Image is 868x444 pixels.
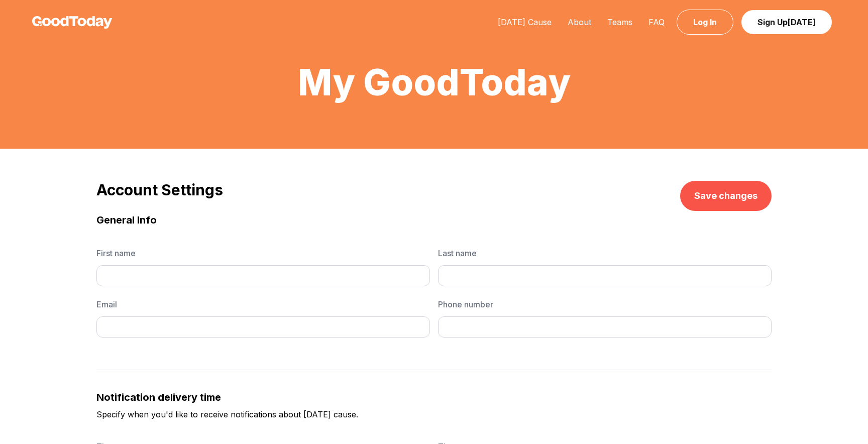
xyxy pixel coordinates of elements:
[96,316,430,338] input: Email
[490,17,560,27] a: [DATE] Cause
[96,390,772,404] h3: Notification delivery time
[96,181,223,199] h2: Account Settings
[96,213,772,227] h3: General Info
[438,247,772,259] span: Last name
[680,181,772,211] button: Save changes
[96,265,430,286] input: First name
[96,298,430,310] span: Email
[599,17,640,27] a: Teams
[677,10,733,35] a: Log In
[96,408,772,440] p: Specify when you'd like to receive notifications about [DATE] cause.
[96,247,430,259] span: First name
[32,16,113,29] img: GoodToday
[438,265,772,286] input: Last name
[438,316,772,338] input: Phone number
[741,10,832,34] a: Sign Up[DATE]
[438,298,772,310] span: Phone number
[788,17,816,27] span: [DATE]
[560,17,599,27] a: About
[640,17,673,27] a: FAQ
